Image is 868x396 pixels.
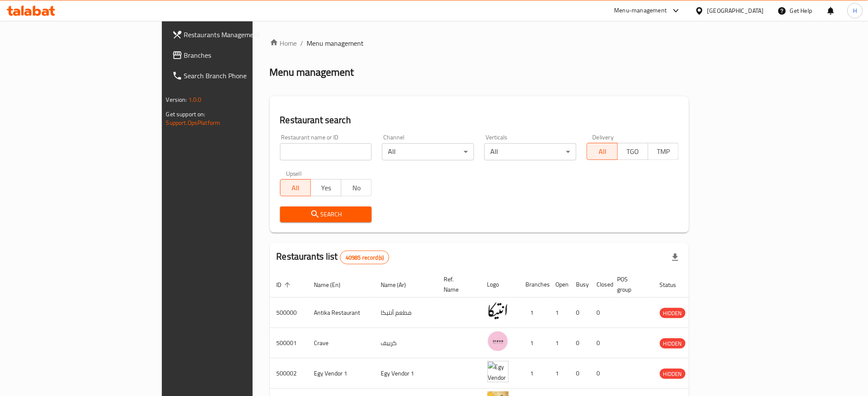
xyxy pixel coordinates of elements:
[570,328,590,358] td: 0
[587,143,617,160] button: All
[307,358,374,389] td: Egy Vendor 1
[660,339,686,349] span: HIDDEN
[590,298,611,328] td: 0
[652,145,675,158] span: TMP
[480,272,519,298] th: Logo
[487,361,509,382] img: Egy Vendor 1
[374,358,437,389] td: Egy Vendor 1
[593,134,614,140] label: Delivery
[284,182,307,194] span: All
[570,298,590,328] td: 0
[381,280,418,290] span: Name (Ar)
[165,45,307,65] a: Branches
[591,145,614,158] span: All
[314,280,352,290] span: Name (En)
[340,251,389,264] div: Total records count
[280,179,311,196] button: All
[487,300,509,322] img: Antika Restaurant
[484,143,576,160] div: All
[549,328,570,358] td: 1
[340,254,389,262] span: 40985 record(s)
[660,280,688,290] span: Status
[345,182,368,194] span: No
[270,65,354,79] h2: Menu management
[277,280,293,290] span: ID
[519,358,549,389] td: 1
[617,274,643,295] span: POS group
[444,274,470,295] span: Ref. Name
[549,272,570,298] th: Open
[382,143,474,160] div: All
[286,171,302,177] label: Upsell
[648,143,679,160] button: TMP
[184,30,300,40] span: Restaurants Management
[307,328,374,358] td: Crave
[590,328,611,358] td: 0
[660,369,686,379] span: HIDDEN
[184,50,300,60] span: Branches
[665,247,686,268] div: Export file
[184,71,300,81] span: Search Branch Phone
[374,328,437,358] td: كرييف
[165,65,307,86] a: Search Branch Phone
[314,182,338,194] span: Yes
[166,94,187,105] span: Version:
[549,358,570,389] td: 1
[277,250,390,264] h2: Restaurants list
[519,272,549,298] th: Branches
[280,114,679,127] h2: Restaurant search
[660,308,686,318] span: HIDDEN
[549,298,570,328] td: 1
[188,94,202,105] span: 1.0.0
[707,6,764,15] div: [GEOGRAPHIC_DATA]
[660,369,686,379] div: HIDDEN
[614,6,667,16] div: Menu-management
[280,207,372,222] button: Search
[307,38,364,48] span: Menu management
[166,109,206,120] span: Get support on:
[270,38,689,48] nav: breadcrumb
[660,338,686,349] div: HIDDEN
[570,272,590,298] th: Busy
[590,272,611,298] th: Closed
[166,117,221,128] a: Support.OpsPlatform
[341,179,372,196] button: No
[621,145,645,158] span: TGO
[617,143,648,160] button: TGO
[310,179,341,196] button: Yes
[570,358,590,389] td: 0
[280,143,372,160] input: Search for restaurant name or ID..
[519,298,549,328] td: 1
[590,358,611,389] td: 0
[853,6,857,15] span: H
[307,298,374,328] td: Antika Restaurant
[287,209,365,220] span: Search
[487,331,509,352] img: Crave
[519,328,549,358] td: 1
[374,298,437,328] td: مطعم أنتيكا
[165,24,307,45] a: Restaurants Management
